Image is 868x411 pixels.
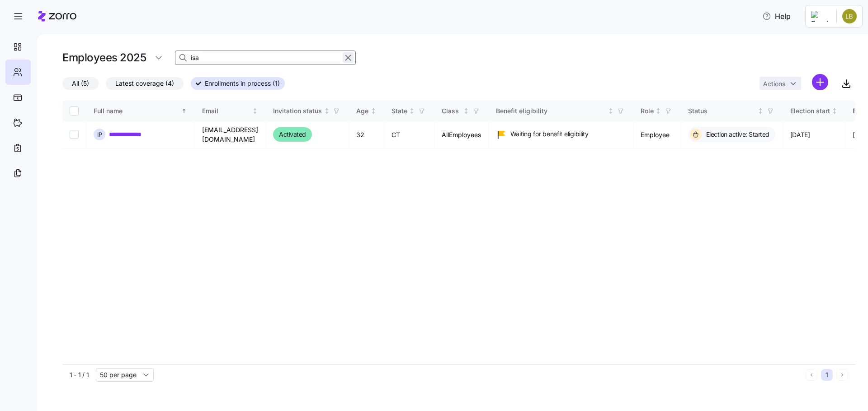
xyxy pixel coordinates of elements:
td: CT [384,121,434,148]
div: Age [356,106,368,116]
th: Benefit eligibilityNot sorted [489,101,633,121]
div: Not sorted [608,108,614,114]
span: I P [97,132,102,138]
div: Invitation status [273,106,322,116]
img: Employer logo [811,11,829,22]
span: All (5) [72,78,89,89]
span: Election active: Started [703,130,769,139]
th: Full nameSorted ascending [86,101,195,121]
span: 1 - 1 / 1 [70,370,89,379]
th: Election startNot sorted [783,101,846,121]
div: Not sorted [409,108,415,114]
div: Not sorted [757,108,764,114]
td: AllEmployees [434,121,489,148]
button: 1 [821,369,833,381]
div: Sorted ascending [181,108,187,114]
div: Not sorted [370,108,377,114]
div: Not sorted [324,108,330,114]
th: AgeNot sorted [349,101,384,121]
input: Search employees [175,51,356,65]
input: Select record 1 [70,130,79,139]
span: Latest coverage (4) [115,78,174,89]
img: 1af8aab67717610295fc0a914effc0fd [842,9,857,23]
div: Election start [790,106,830,116]
th: RoleNot sorted [633,101,681,121]
td: 32 [349,121,384,148]
h1: Employees 2025 [62,51,146,65]
td: Employee [633,121,681,148]
th: Invitation statusNot sorted [266,101,349,121]
div: Class [442,106,462,116]
div: Email [202,106,250,116]
th: StateNot sorted [384,101,434,121]
span: Activated [279,129,306,140]
span: Actions [763,81,785,87]
span: Enrollments in process (1) [205,78,280,89]
div: Not sorted [655,108,661,114]
input: Select all records [70,106,79,115]
button: Next page [836,369,848,381]
button: Previous page [806,369,817,381]
td: [EMAIL_ADDRESS][DOMAIN_NAME] [195,121,266,148]
span: Help [762,11,791,22]
div: Role [641,106,654,116]
th: EmailNot sorted [195,101,266,121]
div: Not sorted [463,108,469,114]
div: Not sorted [831,108,838,114]
span: Waiting for benefit eligibility [510,129,589,139]
span: [DATE] [790,130,810,139]
svg: add icon [812,74,828,90]
button: Actions [759,77,801,90]
div: Benefit eligibility [496,106,606,116]
div: Full name [94,106,179,116]
div: Status [688,106,756,116]
div: State [392,106,407,116]
th: ClassNot sorted [434,101,489,121]
th: StatusNot sorted [681,101,783,121]
div: Not sorted [252,108,258,114]
button: Help [755,7,798,25]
